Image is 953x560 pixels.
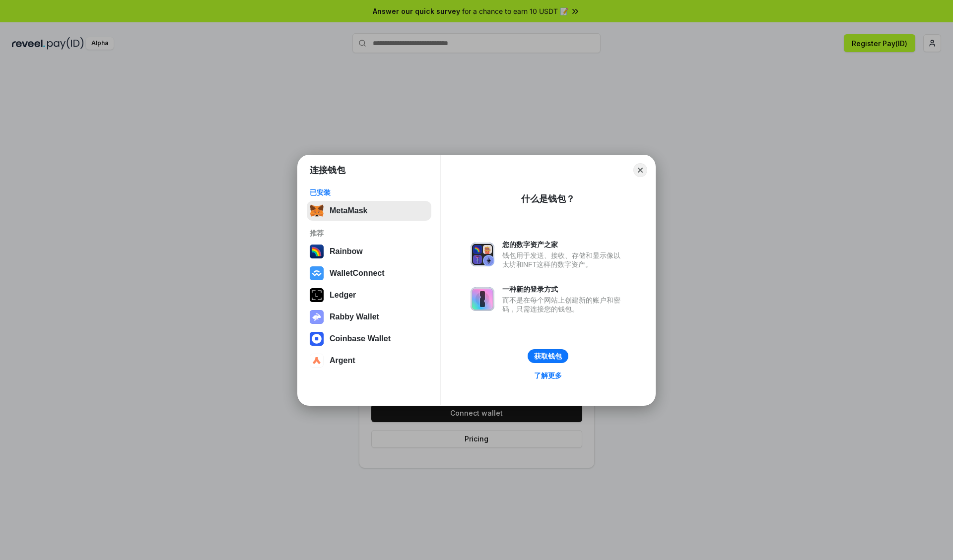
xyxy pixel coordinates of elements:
[307,351,431,371] button: Argent
[330,334,391,343] div: Coinbase Wallet
[330,269,385,278] div: WalletConnect
[502,285,625,294] div: 一种新的登录方式
[633,163,647,177] button: Close
[310,354,324,368] img: svg+xml,%3Csvg%20width%3D%2228%22%20height%3D%2228%22%20viewBox%3D%220%200%2028%2028%22%20fill%3D...
[330,291,356,300] div: Ledger
[502,240,625,249] div: 您的数字资产之家
[310,229,428,238] div: 推荐
[330,247,363,256] div: Rainbow
[310,288,324,302] img: svg+xml,%3Csvg%20xmlns%3D%22http%3A%2F%2Fwww.w3.org%2F2000%2Fsvg%22%20width%3D%2228%22%20height%3...
[310,332,324,346] img: svg+xml,%3Csvg%20width%3D%2228%22%20height%3D%2228%22%20viewBox%3D%220%200%2028%2028%22%20fill%3D...
[310,245,324,258] img: svg+xml,%3Csvg%20width%3D%22120%22%20height%3D%22120%22%20viewBox%3D%220%200%20120%20120%22%20fil...
[307,307,431,327] button: Rabby Wallet
[307,329,431,349] button: Coinbase Wallet
[310,164,345,176] h1: 连接钱包
[528,349,568,363] button: 获取钱包
[521,193,575,205] div: 什么是钱包？
[330,356,355,365] div: Argent
[307,201,431,221] button: MetaMask
[310,310,324,324] img: svg+xml,%3Csvg%20xmlns%3D%22http%3A%2F%2Fwww.w3.org%2F2000%2Fsvg%22%20fill%3D%22none%22%20viewBox...
[307,263,431,283] button: WalletConnect
[310,266,324,280] img: svg+xml,%3Csvg%20width%3D%2228%22%20height%3D%2228%22%20viewBox%3D%220%200%2028%2028%22%20fill%3D...
[471,243,494,266] img: svg+xml,%3Csvg%20xmlns%3D%22http%3A%2F%2Fwww.w3.org%2F2000%2Fsvg%22%20fill%3D%22none%22%20viewBox...
[310,204,324,218] img: svg+xml,%3Csvg%20fill%3D%22none%22%20height%3D%2233%22%20viewBox%3D%220%200%2035%2033%22%20width%...
[307,285,431,305] button: Ledger
[330,206,367,215] div: MetaMask
[310,188,428,197] div: 已安装
[534,371,562,380] div: 了解更多
[502,251,625,269] div: 钱包用于发送、接收、存储和显示像以太坊和NFT这样的数字资产。
[502,296,625,313] div: 而不是在每个网站上创建新的账户和密码，只需连接您的钱包。
[534,352,562,361] div: 获取钱包
[330,312,379,321] div: Rabby Wallet
[307,242,431,261] button: Rainbow
[471,287,494,311] img: svg+xml,%3Csvg%20xmlns%3D%22http%3A%2F%2Fwww.w3.org%2F2000%2Fsvg%22%20fill%3D%22none%22%20viewBox...
[528,369,568,382] a: 了解更多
